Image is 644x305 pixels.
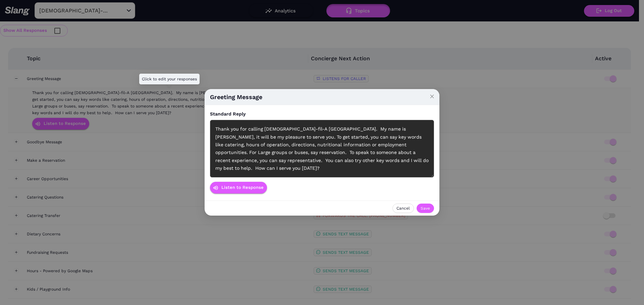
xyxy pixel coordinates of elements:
button: Cancel [392,204,414,213]
h5: Standard Reply [210,111,434,118]
button: Close [425,89,439,104]
h4: Greeting Message [210,93,434,101]
span: Save [421,205,430,212]
div: Thank you for calling [DEMOGRAPHIC_DATA]-fil-A [GEOGRAPHIC_DATA]. My name is [PERSON_NAME], it wi... [210,120,434,178]
button: Save [417,204,434,213]
button: Listen to Response [210,182,267,194]
span: close [430,94,434,99]
span: Cancel [396,205,410,212]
